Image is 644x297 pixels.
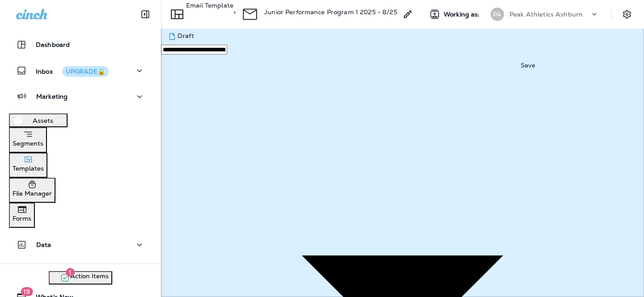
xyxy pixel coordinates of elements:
p: > [233,8,236,16]
button: Segments [9,127,47,153]
p: Email Template [186,2,233,22]
button: UPGRADE🔒 [62,66,109,77]
div: Junior Performance Program 1 2025 - 8/25 [264,8,397,20]
span: Working as: [444,11,482,18]
p: Data [36,241,51,248]
span: Action Items [70,272,109,283]
button: Collapse Sidebar [133,5,158,23]
div: UPGRADE🔒 [66,68,105,75]
button: Templates [9,153,47,178]
div: PA [491,8,504,21]
p: Inbox [36,66,109,75]
div: Save [521,62,536,69]
p: Junior Performance Program 1 2025 - 8/25 [264,8,397,16]
span: 19 [21,287,33,296]
p: Marketing [36,93,68,100]
p: File Manager [13,190,52,197]
button: Data [9,236,152,254]
p: Segments [13,140,43,147]
button: Forms [9,203,35,228]
button: File Manager [9,178,55,203]
button: Marketing [9,88,152,105]
button: Settings [619,6,635,22]
p: Peak Athletics Ashburn [509,11,583,18]
span: 1 [66,268,75,277]
button: Assets [9,113,68,127]
button: 1Action Items [49,271,112,284]
p: Templates [13,165,44,172]
p: Forms [13,215,31,222]
div: Draft [166,32,639,41]
p: Assets [33,117,53,124]
p: Dashboard [36,41,70,48]
button: Dashboard [9,36,152,54]
button: InboxUPGRADE🔒 [9,62,152,79]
